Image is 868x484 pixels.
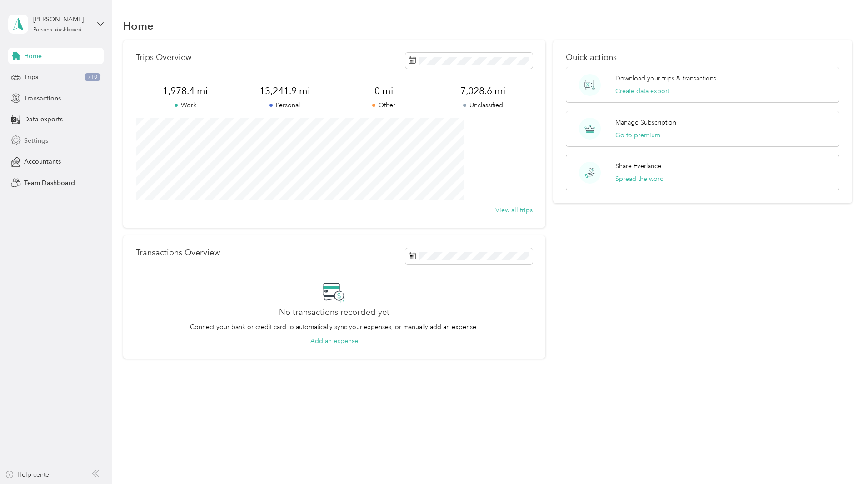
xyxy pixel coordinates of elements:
p: Connect your bank or credit card to automatically sync your expenses, or manually add an expense. [190,322,478,332]
h2: No transactions recorded yet [279,308,389,317]
span: 0 mi [334,85,433,97]
div: Personal dashboard [33,27,82,33]
span: Team Dashboard [24,178,75,188]
span: Accountants [24,157,61,166]
p: Share Everlance [615,161,661,171]
span: 710 [85,73,100,81]
span: Data exports [24,115,63,124]
span: Trips [24,72,38,82]
button: View all trips [495,205,533,215]
p: Personal [235,100,334,110]
span: 13,241.9 mi [235,85,334,97]
span: Transactions [24,94,61,103]
p: Other [334,100,433,110]
h1: Home [123,21,154,30]
span: 7,028.6 mi [433,85,532,97]
div: [PERSON_NAME] [33,15,90,24]
p: Unclassified [433,100,532,110]
button: Create data export [615,86,669,96]
iframe: Everlance-gr Chat Button Frame [817,433,868,484]
span: 1,978.4 mi [136,85,235,97]
button: Spread the word [615,174,664,184]
p: Download your trips & transactions [615,74,716,83]
button: Help center [5,470,51,479]
p: Quick actions [566,53,839,62]
p: Trips Overview [136,53,191,62]
p: Manage Subscription [615,118,676,127]
p: Work [136,100,235,110]
p: Transactions Overview [136,248,220,258]
button: Add an expense [310,336,358,346]
button: Go to premium [615,130,660,140]
span: Settings [24,136,48,145]
span: Home [24,51,42,61]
